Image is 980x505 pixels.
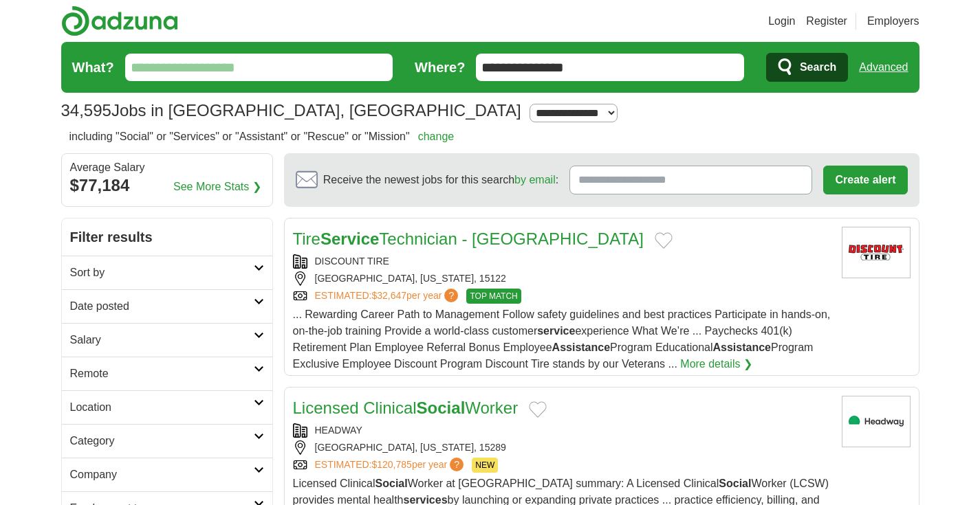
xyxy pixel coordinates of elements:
a: by email [514,174,556,186]
strong: service [537,325,575,337]
a: Location [62,390,272,424]
button: Add to favorite jobs [655,232,673,249]
h2: Filter results [62,218,272,256]
a: Remote [62,357,272,390]
span: $120,785 [371,459,411,470]
a: TireServiceTechnician - [GEOGRAPHIC_DATA] [293,229,644,248]
button: Search [766,53,848,82]
a: HEADWAY [315,425,362,436]
h2: Location [70,399,254,416]
span: ? [450,458,464,471]
label: Where? [415,57,465,78]
a: Login [768,13,795,30]
a: Category [62,424,272,458]
span: 34,595 [61,98,111,123]
strong: Assistance [713,341,772,353]
strong: Assistance [552,341,611,353]
label: What? [72,57,114,78]
span: TOP MATCH [466,289,521,304]
a: ESTIMATED:$120,785per year? [315,458,467,473]
a: Company [62,458,272,491]
a: Licensed ClinicalSocialWorker [293,399,519,417]
h2: Remote [70,366,254,382]
strong: Social [375,478,408,489]
h1: Jobs in [GEOGRAPHIC_DATA], [GEOGRAPHIC_DATA] [61,101,521,120]
a: See More Stats ❯ [173,179,261,195]
span: Receive the newest jobs for this search : [323,172,558,188]
a: Register [806,13,847,30]
span: ? [444,289,458,302]
button: Add to favorite jobs [529,401,547,418]
a: Sort by [62,256,272,289]
a: ESTIMATED:$32,647per year? [315,289,461,304]
strong: Social [719,478,751,489]
div: [GEOGRAPHIC_DATA], [US_STATE], 15122 [293,271,831,286]
a: Date posted [62,289,272,323]
a: DISCOUNT TIRE [315,256,389,267]
div: Average Salary [70,162,264,173]
a: change [418,131,455,142]
h2: including "Social" or "Services" or "Assistant" or "Rescue" or "Mission" [69,128,455,145]
div: $77,184 [70,173,264,198]
span: NEW [472,458,498,473]
img: Adzuna logo [61,5,178,36]
strong: Social [417,399,466,417]
h2: Company [70,467,254,483]
div: [GEOGRAPHIC_DATA], [US_STATE], 15289 [293,440,831,455]
span: ... Rewarding Career Path to Management Follow safety guidelines and best practices Participate i... [293,308,831,370]
img: Headway logo [842,396,911,447]
span: Search [800,54,836,81]
h2: Date posted [70,298,254,315]
button: Create alert [823,166,907,194]
h2: Category [70,433,254,449]
h2: Salary [70,332,254,348]
img: Discount Tire logo [842,227,911,278]
a: Employers [867,13,919,30]
strong: Service [320,229,379,248]
span: $32,647 [371,290,406,301]
a: Salary [62,323,272,357]
a: More details ❯ [680,356,752,372]
a: Advanced [859,54,908,81]
h2: Sort by [70,265,254,281]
